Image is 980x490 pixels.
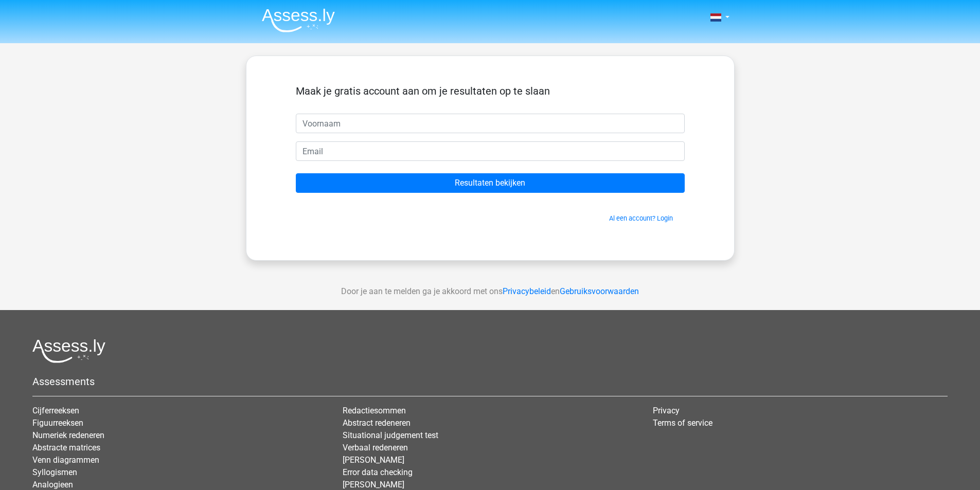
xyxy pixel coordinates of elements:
[32,418,83,428] a: Figuurreeksen
[503,286,551,296] a: Privacybeleid
[343,418,411,428] a: Abstract redeneren
[343,455,404,465] a: [PERSON_NAME]
[343,443,408,452] a: Verbaal redeneren
[32,480,73,489] a: Analogieen
[296,141,685,161] input: Email
[32,406,79,415] a: Cijferreeksen
[343,467,413,477] a: Error data checking
[32,455,99,465] a: Venn diagrammen
[32,430,104,440] a: Numeriek redeneren
[653,418,712,428] a: Terms of service
[296,85,685,97] h5: Maak je gratis account aan om je resultaten op te slaan
[296,114,685,133] input: Voornaam
[560,286,639,296] a: Gebruiksvoorwaarden
[343,480,404,489] a: [PERSON_NAME]
[32,339,105,363] img: Assessly logo
[343,406,406,415] a: Redactiesommen
[32,375,948,388] h5: Assessments
[343,430,438,440] a: Situational judgement test
[262,8,335,32] img: Assessly
[653,406,680,415] a: Privacy
[296,173,685,193] input: Resultaten bekijken
[609,214,673,222] a: Al een account? Login
[32,467,77,477] a: Syllogismen
[32,443,100,452] a: Abstracte matrices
